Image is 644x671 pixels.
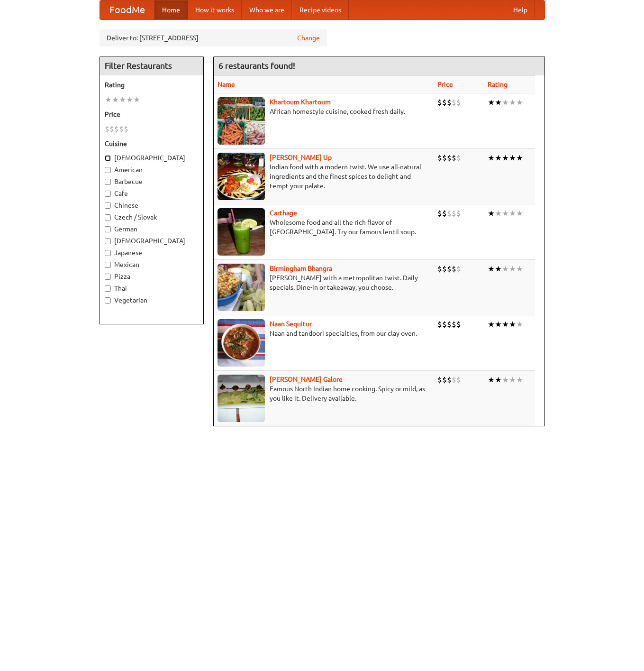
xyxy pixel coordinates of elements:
input: German [105,226,111,232]
li: ★ [516,208,523,219]
li: $ [114,124,119,134]
li: $ [447,208,452,219]
li: ★ [488,208,495,219]
li: $ [447,319,452,330]
li: ★ [119,94,126,105]
input: [DEMOGRAPHIC_DATA] [105,155,111,161]
h5: Price [105,110,199,119]
li: $ [124,124,128,134]
li: ★ [509,264,516,274]
a: Name [218,81,235,88]
li: $ [452,319,456,330]
li: $ [456,375,461,385]
li: ★ [502,153,509,163]
a: How it works [188,0,242,19]
label: Japanese [105,248,199,257]
li: ★ [126,94,133,105]
p: Naan and tandoori specialties, from our clay oven. [218,329,430,338]
label: Pizza [105,272,199,281]
input: Barbecue [105,179,111,185]
li: $ [452,97,456,108]
input: Thai [105,285,111,292]
li: $ [119,124,124,134]
h5: Cuisine [105,139,199,148]
li: ★ [509,97,516,108]
li: $ [452,208,456,219]
li: $ [456,208,461,219]
li: $ [105,124,109,134]
li: $ [442,208,447,219]
li: ★ [488,264,495,274]
label: Czech / Slovak [105,212,199,222]
a: Help [506,0,535,19]
h5: Rating [105,80,199,90]
img: curryup.jpg [218,153,265,200]
a: Recipe videos [292,0,349,19]
li: $ [442,319,447,330]
a: [PERSON_NAME] Up [270,154,332,161]
label: Cafe [105,189,199,198]
li: ★ [495,319,502,330]
input: Czech / Slovak [105,214,111,221]
li: ★ [502,208,509,219]
li: ★ [488,319,495,330]
ng-pluralize: 6 restaurants found! [218,61,295,70]
input: [DEMOGRAPHIC_DATA] [105,238,111,244]
li: ★ [516,375,523,385]
a: Khartoum Khartoum [270,98,331,106]
li: ★ [495,375,502,385]
li: ★ [112,94,119,105]
img: bhangra.jpg [218,264,265,311]
li: $ [442,375,447,385]
li: $ [437,208,442,219]
p: Wholesome food and all the rich flavor of [GEOGRAPHIC_DATA]. Try our famous lentil soup. [218,218,430,237]
li: $ [442,153,447,163]
li: ★ [502,319,509,330]
li: ★ [488,97,495,108]
label: [DEMOGRAPHIC_DATA] [105,153,199,163]
b: Birmingham Bhangra [270,265,332,272]
li: $ [437,375,442,385]
li: $ [452,375,456,385]
a: Home [154,0,188,19]
li: ★ [495,97,502,108]
li: ★ [516,264,523,274]
label: Chinese [105,201,199,210]
li: ★ [488,153,495,163]
li: $ [437,264,442,274]
li: $ [456,319,461,330]
label: Vegetarian [105,295,199,305]
a: Rating [488,81,508,88]
li: $ [447,375,452,385]
li: ★ [495,208,502,219]
li: ★ [516,319,523,330]
li: ★ [502,97,509,108]
li: $ [456,264,461,274]
label: Barbecue [105,177,199,186]
b: [PERSON_NAME] Galore [270,376,343,383]
input: Chinese [105,202,111,209]
li: $ [456,153,461,163]
li: $ [452,264,456,274]
img: khartoum.jpg [218,97,265,145]
label: [DEMOGRAPHIC_DATA] [105,236,199,246]
h4: Filter Restaurants [100,56,203,75]
input: Pizza [105,274,111,280]
li: $ [437,319,442,330]
a: Change [297,33,320,43]
a: Price [437,81,453,88]
li: ★ [509,208,516,219]
li: $ [109,124,114,134]
a: Naan Sequitur [270,320,312,328]
li: $ [452,153,456,163]
div: Deliver to: [STREET_ADDRESS] [100,29,327,46]
p: [PERSON_NAME] with a metropolitan twist. Daily specials. Dine-in or takeaway, you choose. [218,273,430,292]
li: ★ [502,375,509,385]
li: ★ [105,94,112,105]
p: Famous North Indian home cooking. Spicy or mild, as you like it. Delivery available. [218,384,430,403]
li: $ [447,264,452,274]
a: FoodMe [100,0,154,19]
li: $ [447,97,452,108]
a: Carthage [270,209,297,217]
